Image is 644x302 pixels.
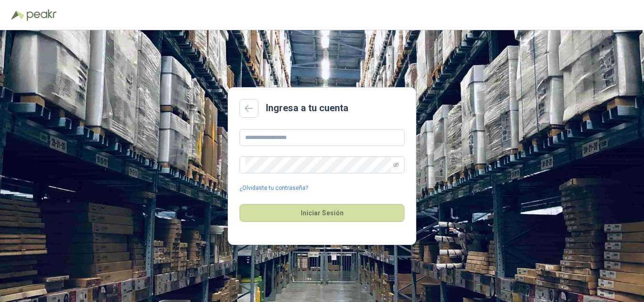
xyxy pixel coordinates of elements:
img: Logo [11,10,25,20]
a: ¿Olvidaste tu contraseña? [239,184,308,193]
span: eye-invisible [393,162,399,168]
h2: Ingresa a tu cuenta [266,101,348,115]
button: Iniciar Sesión [239,204,405,222]
img: Peakr [26,9,57,21]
